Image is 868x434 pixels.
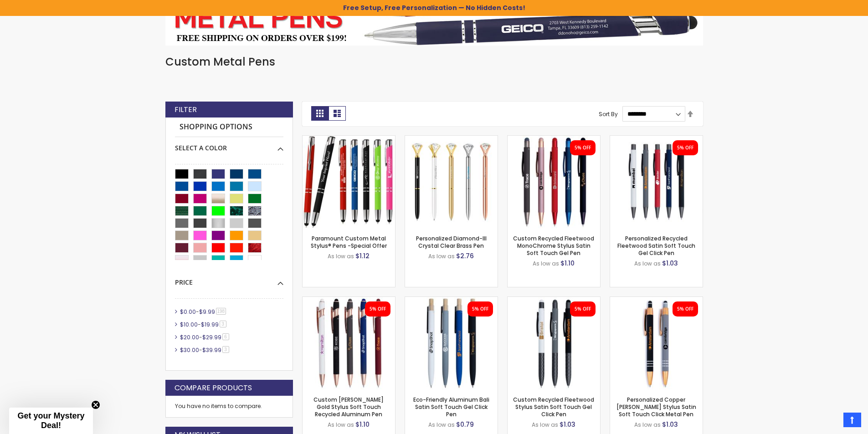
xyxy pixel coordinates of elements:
span: $29.99 [202,333,221,341]
span: As low as [532,421,558,429]
a: Custom Recycled Fleetwood Stylus Satin Soft Touch Gel Click Pen [513,396,594,418]
span: As low as [328,421,354,429]
a: $20.00-$29.996 [178,333,232,341]
span: $0.79 [456,420,474,429]
img: Custom Recycled Fleetwood MonoChrome Stylus Satin Soft Touch Gel Pen [508,136,600,228]
a: Personalized Recycled Fleetwood Satin Soft Touch Gel Click Pen [617,235,695,257]
div: 5% OFF [677,306,693,312]
img: Eco-Friendly Aluminum Bali Satin Soft Touch Gel Click Pen [405,297,498,389]
span: $19.99 [201,321,219,328]
a: Eco-Friendly Aluminum Bali Satin Soft Touch Gel Click Pen [405,296,498,304]
a: $0.00-$9.99198 [178,308,230,316]
iframe: Google Customer Reviews [793,409,868,434]
a: Paramount Custom Metal Stylus® Pens -Special Offer [303,135,395,143]
button: Close teaser [91,400,100,409]
img: Custom Lexi Rose Gold Stylus Soft Touch Recycled Aluminum Pen [303,297,395,389]
img: Custom Recycled Fleetwood Stylus Satin Soft Touch Gel Click Pen [508,297,600,389]
span: $1.03 [662,259,678,268]
label: Sort By [599,110,618,117]
strong: Filter [175,105,197,115]
span: $1.10 [355,420,370,429]
span: $39.99 [202,346,221,354]
a: Custom Recycled Fleetwood MonoChrome Stylus Satin Soft Touch Gel Pen [513,235,594,257]
div: 5% OFF [472,306,488,312]
a: Custom Recycled Fleetwood MonoChrome Stylus Satin Soft Touch Gel Pen [508,135,600,143]
a: Custom [PERSON_NAME] Gold Stylus Soft Touch Recycled Aluminum Pen [313,396,384,418]
a: Personalized Copper [PERSON_NAME] Stylus Satin Soft Touch Click Metal Pen [616,396,696,418]
div: Select A Color [175,137,283,153]
span: As low as [634,421,661,429]
span: $1.12 [355,251,370,260]
span: $1.10 [560,259,575,268]
a: $30.00-$39.993 [178,346,232,354]
span: 198 [216,308,226,315]
div: 5% OFF [370,306,386,312]
span: $0.00 [180,308,196,316]
a: Custom Recycled Fleetwood Stylus Satin Soft Touch Gel Click Pen [508,296,600,304]
span: As low as [328,252,354,260]
span: $9.99 [199,308,215,316]
strong: Compare Products [175,383,252,393]
img: Personalized Copper Penny Stylus Satin Soft Touch Click Metal Pen [610,297,703,389]
div: Get your Mystery Deal!Close teaser [9,408,93,434]
a: Paramount Custom Metal Stylus® Pens -Special Offer [311,235,387,250]
a: Custom Lexi Rose Gold Stylus Soft Touch Recycled Aluminum Pen [303,296,395,304]
a: Personalized Diamond-III Crystal Clear Brass Pen [405,135,498,143]
a: Personalized Recycled Fleetwood Satin Soft Touch Gel Click Pen [610,135,703,143]
div: 5% OFF [575,306,591,312]
span: 3 [220,321,226,327]
img: Personalized Diamond-III Crystal Clear Brass Pen [405,136,498,228]
span: $20.00 [180,333,199,341]
div: You have no items to compare. [165,396,293,417]
span: $2.76 [456,251,474,260]
span: $1.03 [662,420,678,429]
div: Price [175,271,283,287]
a: Eco-Friendly Aluminum Bali Satin Soft Touch Gel Click Pen [413,396,489,418]
img: Personalized Recycled Fleetwood Satin Soft Touch Gel Click Pen [610,136,703,228]
span: $10.00 [180,321,198,328]
span: Get your Mystery Deal! [17,411,84,430]
a: $10.00-$19.993 [178,321,230,328]
span: $1.03 [560,420,575,429]
span: $30.00 [180,346,199,354]
strong: Shopping Options [175,117,283,137]
span: 6 [222,333,229,340]
span: 3 [222,346,229,353]
a: Personalized Diamond-III Crystal Clear Brass Pen [416,235,487,250]
span: As low as [634,260,661,267]
a: Personalized Copper Penny Stylus Satin Soft Touch Click Metal Pen [610,296,703,304]
h1: Custom Metal Pens [165,55,703,69]
div: 5% OFF [677,145,693,151]
span: As low as [428,252,455,260]
span: As low as [428,421,455,429]
span: As low as [533,260,559,267]
div: 5% OFF [575,145,591,151]
strong: Grid [311,106,329,121]
img: Paramount Custom Metal Stylus® Pens -Special Offer [303,136,395,228]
